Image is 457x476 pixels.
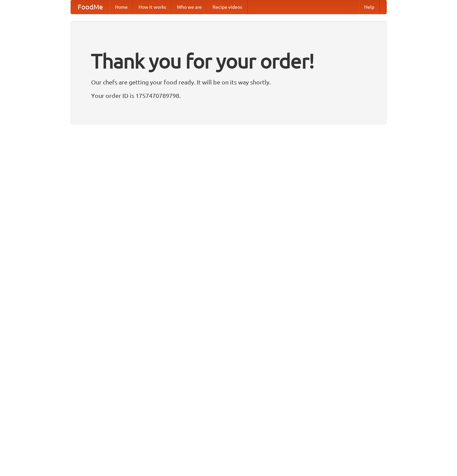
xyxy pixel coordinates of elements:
a: How it works [133,0,172,14]
a: Help [359,0,380,14]
a: Recipe videos [207,0,247,14]
a: Who we are [172,0,207,14]
p: Your order ID is 1757470789798. [91,90,366,101]
a: Home [110,0,133,14]
p: Our chefs are getting your food ready. It will be on its way shortly. [91,77,366,87]
a: FoodMe [71,0,110,14]
h1: Thank you for your order! [91,45,366,77]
